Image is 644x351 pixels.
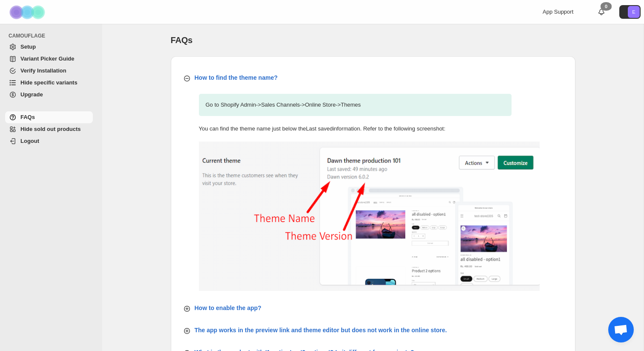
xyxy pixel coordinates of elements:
[632,9,635,15] text: E
[628,6,640,18] span: Avatar with initials E
[5,53,93,65] a: Variant Picker Guide
[20,44,36,50] span: Setup
[178,322,569,338] button: The app works in the preview link and theme editor but does not work in the online store.
[199,94,512,116] p: Go to Shopify Admin -> Sales Channels -> Online Store -> Themes
[5,111,93,123] a: FAQs
[199,125,512,133] p: You can find the theme name just below the Last saved information. Refer to the following screens...
[20,138,39,144] span: Logout
[608,317,634,342] a: Open chat
[5,41,93,53] a: Setup
[178,70,569,85] button: How to find the theme name?
[20,91,43,98] span: Upgrade
[20,67,66,74] span: Verify Installation
[178,300,569,316] button: How to enable the app?
[5,123,93,135] a: Hide sold out products
[619,5,641,19] button: Avatar with initials E
[195,326,447,334] p: The app works in the preview link and theme editor but does not work in the online store.
[199,142,540,291] img: find-theme-name
[195,73,278,82] p: How to find the theme name?
[20,55,74,62] span: Variant Picker Guide
[20,79,78,86] span: Hide specific variants
[20,114,35,120] span: FAQs
[5,89,93,101] a: Upgrade
[5,65,93,77] a: Verify Installation
[601,2,612,11] div: 0
[20,126,81,132] span: Hide sold out products
[5,135,93,147] a: Logout
[171,35,193,45] span: FAQs
[9,32,96,39] span: CAMOUFLAGE
[7,0,49,24] img: Camouflage
[597,8,606,16] a: 0
[543,9,573,15] span: App Support
[5,77,93,89] a: Hide specific variants
[195,304,262,312] p: How to enable the app?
